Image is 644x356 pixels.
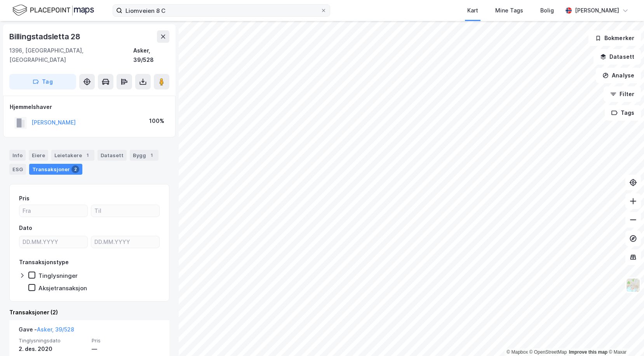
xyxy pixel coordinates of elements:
button: Filter [604,86,641,102]
div: 2. des. 2020 [19,344,87,354]
img: Z [626,278,641,293]
button: Bokmerker [588,30,641,46]
a: Mapbox [506,349,528,355]
img: logo.f888ab2527a4732fd821a326f86c7f29.svg [12,4,94,17]
div: 1396, [GEOGRAPHIC_DATA], [GEOGRAPHIC_DATA] [9,46,133,65]
button: Tag [9,74,76,89]
div: Kart [467,6,478,15]
div: Pris [19,194,30,203]
iframe: Chat Widget [605,319,644,356]
div: Dato [19,223,32,233]
input: DD.MM.YYYY [91,236,159,248]
div: Aksjetransaksjon [38,284,87,292]
input: Fra [19,205,87,217]
div: 1 [148,151,155,159]
div: 2 [71,165,79,173]
div: Asker, 39/528 [133,46,169,65]
div: Transaksjoner [29,164,82,175]
div: Tinglysninger [38,272,78,279]
div: Bolig [540,6,554,15]
input: DD.MM.YYYY [19,236,87,248]
button: Analyse [596,68,641,83]
div: [PERSON_NAME] [575,6,619,15]
span: Pris [92,337,160,344]
div: Datasett [97,150,127,161]
div: Gave - [19,325,74,337]
div: Billingstadsletta 28 [9,30,82,43]
a: Improve this map [569,349,607,355]
div: Hjemmelshaver [10,102,169,112]
button: Tags [605,105,641,121]
div: — [92,344,160,354]
div: 1 [84,151,91,159]
div: Leietakere [51,150,94,161]
input: Søk på adresse, matrikkel, gårdeiere, leietakere eller personer [122,5,320,16]
span: Tinglysningsdato [19,337,87,344]
div: 100% [149,116,164,126]
div: Bygg [130,150,158,161]
div: Transaksjoner (2) [9,308,169,317]
div: Transaksjonstype [19,258,69,267]
a: OpenStreetMap [529,349,567,355]
div: ESG [9,164,26,175]
input: Til [91,205,159,217]
div: Mine Tags [495,6,523,15]
div: Eiere [29,150,48,161]
div: Info [9,150,26,161]
a: Asker, 39/528 [37,326,74,333]
button: Datasett [594,49,641,65]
